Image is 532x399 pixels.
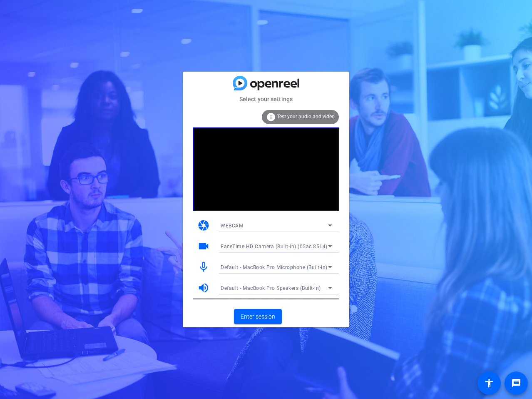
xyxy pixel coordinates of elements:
button: Enter session [234,309,282,324]
span: WEBCAM [221,223,243,229]
mat-icon: mic_none [197,261,210,273]
mat-icon: message [511,378,521,388]
mat-icon: videocam [197,240,210,252]
img: blue-gradient.svg [233,76,299,90]
span: Test your audio and video [277,114,335,120]
span: Default - MacBook Pro Microphone (Built-in) [221,264,328,270]
mat-icon: info [266,112,276,122]
mat-icon: accessibility [484,378,494,388]
span: Default - MacBook Pro Speakers (Built-in) [221,285,321,291]
mat-icon: volume_up [197,282,210,294]
mat-card-subtitle: Select your settings [183,95,349,104]
mat-icon: camera [197,219,210,232]
span: FaceTime HD Camera (Built-in) (05ac:8514) [221,244,328,249]
span: Enter session [241,312,275,321]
